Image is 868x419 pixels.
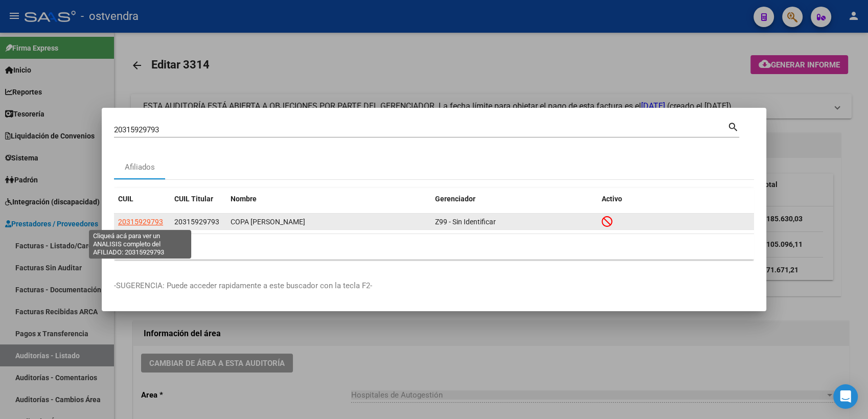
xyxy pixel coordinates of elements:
div: 1 total [114,234,754,260]
div: COPA [PERSON_NAME] [231,216,427,228]
datatable-header-cell: Nombre [226,188,431,210]
mat-icon: search [727,120,739,132]
span: Activo [602,195,622,203]
span: Z99 - Sin Identificar [435,218,496,226]
span: 20315929793 [174,218,219,226]
span: CUIL Titular [174,195,213,203]
p: -SUGERENCIA: Puede acceder rapidamente a este buscador con la tecla F2- [114,280,754,292]
span: 20315929793 [118,218,163,226]
datatable-header-cell: CUIL [114,188,170,210]
span: Gerenciador [435,195,475,203]
datatable-header-cell: CUIL Titular [170,188,226,210]
datatable-header-cell: Activo [598,188,754,210]
div: Open Intercom Messenger [833,384,858,409]
div: Afiliados [125,161,155,173]
datatable-header-cell: Gerenciador [431,188,598,210]
span: Nombre [231,195,257,203]
span: CUIL [118,195,133,203]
